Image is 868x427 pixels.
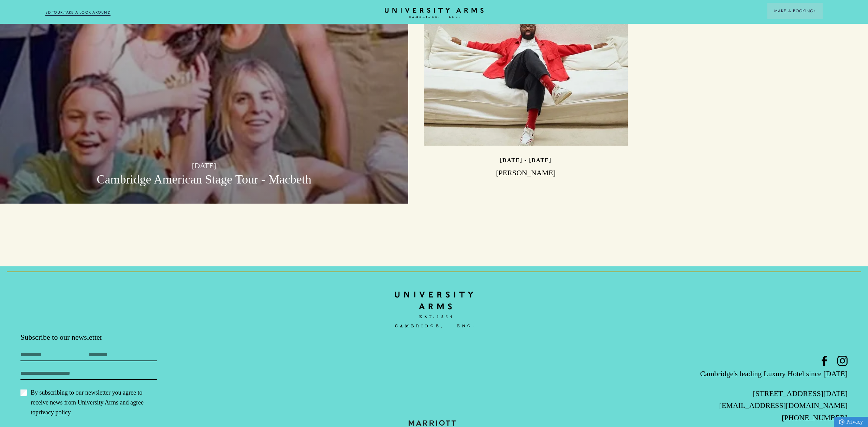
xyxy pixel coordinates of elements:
[500,157,551,163] p: [DATE] - [DATE]
[572,368,848,380] p: Cambridge's leading Luxury Hotel since [DATE]
[16,172,393,188] h3: Cambridge American Stage Tour - Macbeth
[839,419,844,425] img: Privacy
[20,388,157,417] label: By subscribing to our newsletter you agree to receive news from University Arms and agree to
[424,168,628,178] h3: [PERSON_NAME]
[774,8,816,14] span: Make a Booking
[45,10,111,16] a: 3D TOUR:TAKE A LOOK AROUND
[16,160,393,172] p: [DATE]
[572,387,848,399] p: [STREET_ADDRESS][DATE]
[385,8,484,18] a: Home
[834,417,868,427] a: Privacy
[20,389,27,396] input: By subscribing to our newsletter you agree to receive news from University Arms and agree topriva...
[719,401,848,410] a: [EMAIL_ADDRESS][DOMAIN_NAME]
[395,287,473,332] a: Home
[813,10,816,12] img: Arrow icon
[395,287,473,333] img: bc90c398f2f6aa16c3ede0e16ee64a97.svg
[424,10,628,178] a: image-63efcffb29ce67d5b9b5c31fb65ce327b57d730d-750x563-jpg [DATE] - [DATE] [PERSON_NAME]
[837,356,848,366] a: Instagram
[767,3,823,19] button: Make a BookingArrow icon
[20,332,296,342] p: Subscribe to our newsletter
[819,356,829,366] a: Facebook
[35,409,71,416] a: privacy policy
[782,413,848,422] a: [PHONE_NUMBER]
